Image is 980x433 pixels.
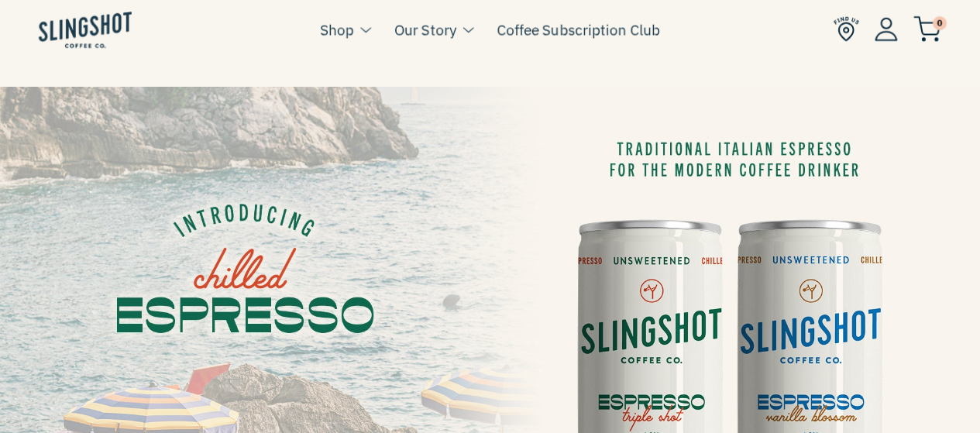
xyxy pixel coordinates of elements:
img: cart [913,16,941,42]
a: Our Story [394,18,456,41]
a: Shop [320,18,354,41]
a: 0 [913,20,941,39]
a: Coffee Subscription Club [497,18,660,41]
span: 0 [933,16,947,30]
img: Find Us [834,16,859,42]
img: Account [875,17,898,41]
